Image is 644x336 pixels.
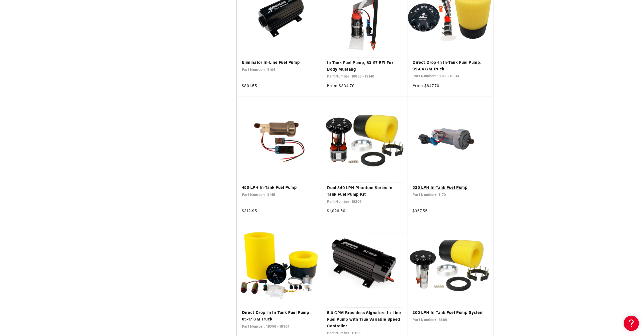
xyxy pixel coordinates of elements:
a: Dual 340 LPH Phantom Series In-Tank Fuel Pump Kit [327,185,402,198]
a: Direct Drop-In In-Tank Fuel Pump, 05-17 GM Truck [242,310,317,323]
a: Direct Drop-In In-Tank Fuel Pump, 99-04 GM Truck [412,60,488,73]
a: 5.0 GPM Brushless Signature In-Line Fuel Pump with True Variable Speed Controller [327,310,402,330]
a: 200 LPH In-Tank Fuel Pump System [412,310,488,316]
a: 450 LPH In-Tank Fuel Pump [242,185,317,191]
a: 525 LPH In-Tank Fuel Pump [412,185,488,191]
a: In-Tank Fuel Pump, 83-97 EFI Fox Body Mustang [327,60,402,73]
a: Eliminator In-Line Fuel Pump [242,60,317,66]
